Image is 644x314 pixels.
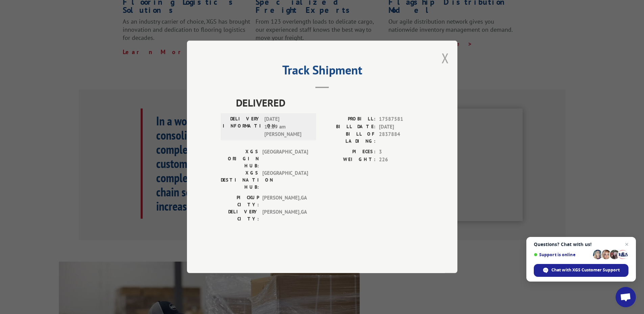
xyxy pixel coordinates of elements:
label: PIECES: [322,148,376,156]
span: [DATE] 11:29 am [PERSON_NAME] [264,116,310,139]
span: 3 [379,148,424,156]
span: Questions? Chat with us! [534,242,628,247]
label: BILL OF LADING: [322,131,376,145]
span: 226 [379,156,424,164]
span: Chat with XGS Customer Support [534,264,628,277]
span: 2837884 [379,131,424,145]
button: Close modal [442,49,449,67]
label: WEIGHT: [322,156,376,164]
span: [DATE] [379,123,424,131]
span: [PERSON_NAME] , GA [262,209,308,223]
label: XGS DESTINATION HUB: [221,170,259,191]
span: [GEOGRAPHIC_DATA] [262,148,308,170]
label: XGS ORIGIN HUB: [221,148,259,170]
label: DELIVERY CITY: [221,209,259,223]
span: Support is online [534,252,591,257]
span: 17587581 [379,116,424,123]
h2: Track Shipment [221,65,424,78]
span: [GEOGRAPHIC_DATA] [262,170,308,191]
span: [PERSON_NAME] , GA [262,194,308,209]
label: PICKUP CITY: [221,194,259,209]
a: Open chat [616,287,636,307]
label: DELIVERY INFORMATION: [223,116,261,139]
label: BILL DATE: [322,123,376,131]
span: DELIVERED [236,95,424,111]
label: PROBILL: [322,116,376,123]
span: Chat with XGS Customer Support [551,267,620,273]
